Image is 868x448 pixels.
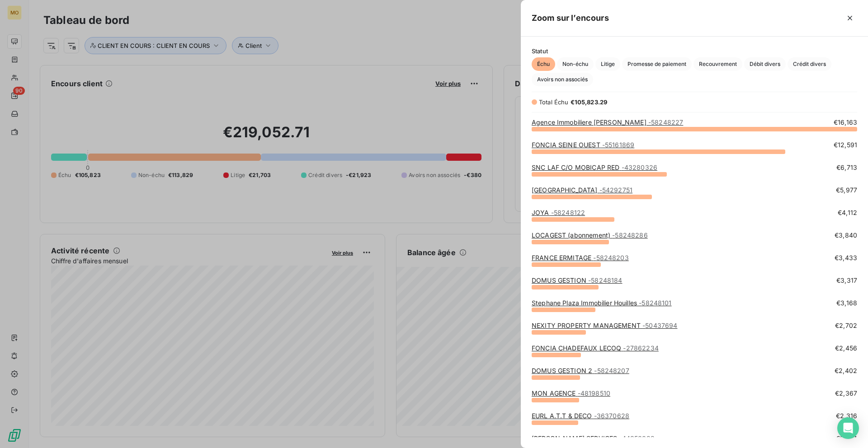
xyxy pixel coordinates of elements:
span: €16,163 [834,118,857,127]
span: €2,214 [836,434,857,443]
span: €2,456 [835,344,857,353]
a: DOMUS GESTION 2 [532,367,629,374]
span: - 36370628 [594,412,629,420]
span: - 27862234 [623,344,658,352]
a: FONCIA SEINE OUEST [532,141,634,149]
span: €3,168 [836,299,857,308]
button: Échu [532,57,555,71]
button: Promesse de paiement [622,57,692,71]
button: Crédit divers [788,57,831,71]
button: Recouvrement [693,57,742,71]
button: Non-échu [557,57,594,71]
div: Open Intercom Messenger [837,417,859,439]
span: €2,702 [835,321,857,330]
span: - 58248207 [594,367,629,374]
span: €12,591 [834,140,857,149]
span: Statut [532,47,857,55]
span: - 58248184 [588,276,622,284]
span: €3,317 [836,276,857,285]
button: Avoirs non associés [532,73,593,86]
a: [GEOGRAPHIC_DATA] [532,186,632,194]
span: €4,112 [838,208,857,217]
a: SNC LAF C/O MOBICAP RED [532,163,657,171]
span: - 58248122 [551,209,585,216]
span: - 48198510 [578,389,610,397]
a: Agence Immobiliere [PERSON_NAME] [532,118,683,126]
span: - 58248227 [648,118,683,126]
a: NEXITY PROPERTY MANAGEMENT [532,322,677,329]
a: Stephane Plaza Immobilier Houilles [532,299,672,307]
span: €2,367 [835,389,857,398]
div: grid [521,118,868,437]
button: Débit divers [744,57,786,71]
span: €3,433 [835,253,857,262]
button: Litige [595,57,620,71]
span: Total Échu [539,98,569,106]
span: - 58248286 [612,231,647,239]
span: €5,977 [836,186,857,195]
span: - 58248203 [593,254,628,261]
span: - 50437694 [642,322,677,329]
span: - 54292751 [599,186,632,194]
a: FONCIA CHADEFAUX LECOQ [532,344,659,352]
a: LOCAGEST (abonnement) [532,231,648,239]
span: €105,823.29 [571,98,608,106]
h5: Zoom sur l’encours [532,12,609,24]
a: [PERSON_NAME] SERVICES [532,434,655,442]
span: - 55161869 [602,141,634,149]
span: €2,402 [835,366,857,375]
a: MON AGENCE [532,389,610,397]
span: €2,316 [836,411,857,420]
a: DOMUS GESTION [532,276,622,284]
span: - 44350022 [619,434,654,442]
a: FRANCE ERMITAGE [532,254,629,261]
span: - 58248101 [639,299,671,307]
span: €3,840 [835,231,857,240]
a: EURL A.T.T & DECO [532,412,629,420]
span: €6,713 [836,163,857,172]
span: - 43280326 [622,163,657,171]
a: JOYA [532,209,585,216]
